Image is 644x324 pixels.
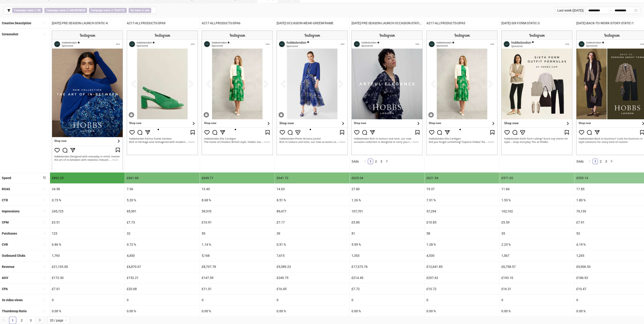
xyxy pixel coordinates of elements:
[43,232,46,235] span: sort-ascending
[2,319,5,322] span: left
[603,159,609,164] li: 3
[200,295,275,305] div: 0
[2,298,23,302] b: 3s video views
[500,283,574,294] div: £16.31
[9,317,16,324] a: 1
[43,298,46,302] span: sort-ascending
[125,306,200,317] div: 0.00 %
[362,159,368,164] li: Previous Page
[350,217,424,228] div: £5.80
[69,9,85,12] b: AWARENESS
[125,206,200,217] div: 85,591
[125,239,200,250] div: 0.72 %
[200,261,275,272] div: £8,707.78
[2,243,8,246] b: CVR
[50,295,125,305] div: 0
[350,239,424,250] div: 5.99 %
[609,9,613,12] span: swap-right
[200,283,275,294] div: £11.01
[36,317,43,324] li: Next Page
[50,195,125,206] div: 0.73 %
[425,261,499,272] div: £12,041.85
[384,159,390,164] li: Next Page
[500,18,574,29] div: [DATE]-SIX-FORM-STATIC-3
[501,31,572,155] img: Screenshot 120234482771400624
[2,198,8,202] b: CTR
[44,8,87,13] span: ∌
[43,209,46,213] span: sort-ascending
[130,9,141,12] b: Ad name
[350,295,424,305] div: 0
[127,31,198,155] img: Screenshot 120225702039010624
[275,217,350,228] div: £7.17
[2,287,8,291] b: CPA
[18,317,25,324] a: 2
[275,239,350,250] div: 0.51 %
[200,306,275,317] div: 0.00 %
[200,206,275,217] div: 59,570
[275,261,350,272] div: £9,389.23
[200,250,275,261] div: 5,168
[500,173,574,183] div: £571.02
[50,250,125,261] div: 1,793
[275,283,350,294] div: £16.45
[2,176,11,180] b: Spend
[587,159,593,164] button: left
[50,317,67,324] span: 20 / page
[500,306,574,317] div: 0.00 %
[125,228,200,239] div: 32
[18,317,25,324] li: 2
[200,184,275,194] div: 13.40
[275,184,350,194] div: 14.63
[2,32,18,36] b: Screenshot
[425,239,499,250] div: 1.28 %
[7,9,10,12] span: filter
[364,160,366,163] span: left
[609,159,614,164] button: right
[425,228,499,239] div: 58
[50,239,125,250] div: 6.86 %
[125,195,200,206] div: 5.20 %
[350,195,424,206] div: 1.26 %
[43,287,46,290] span: sort-ascending
[125,173,200,183] div: £661.60
[362,159,368,164] button: left
[426,31,498,155] img: Screenshot 120219827832110624
[554,7,586,14] div: Last week ([DATE])
[379,159,384,164] a: 3
[275,206,350,217] div: 89,477
[36,317,43,324] button: right
[43,243,46,246] span: sort-ascending
[2,187,10,191] b: ROAS
[373,159,378,164] a: 2
[50,228,125,239] div: 123
[125,184,200,194] div: 7.36
[9,317,16,324] li: 1
[350,228,424,239] div: 81
[50,173,125,183] div: £862.29
[43,265,46,268] span: sort-ascending
[609,159,614,164] li: Next Page
[27,317,34,324] a: 3
[500,228,574,239] div: 35
[200,173,275,183] div: £649.71
[425,272,499,283] div: £207.62
[50,206,125,217] div: 245,725
[425,217,499,228] div: £10.85
[2,232,17,235] b: Purchases
[12,8,43,13] span: ∋
[145,9,149,12] b: sale
[500,239,574,250] div: 2.23 %
[275,195,350,206] div: 8.51 %
[275,173,350,183] div: £641.72
[89,8,127,13] span: ∌
[500,217,574,228] div: £5.59
[43,176,46,179] span: sort-descending
[593,159,598,164] li: 1
[500,295,574,305] div: 0
[114,9,125,12] b: TRAFFIC
[350,283,424,294] div: £7.72
[125,295,200,305] div: 0
[52,31,123,170] img: Screenshot 120231763419370624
